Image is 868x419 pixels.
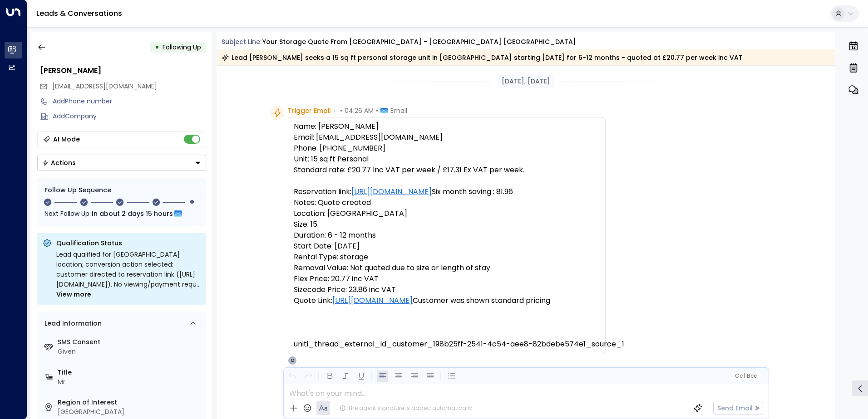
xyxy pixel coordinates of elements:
[53,135,80,144] div: AI Mode
[288,356,297,365] div: O
[332,295,413,306] a: [URL][DOMAIN_NAME]
[58,337,202,347] label: SMS Consent
[340,404,472,412] div: The agent signature is added automatically
[58,407,202,417] div: [GEOGRAPHIC_DATA]
[163,43,201,52] span: Following Up
[53,97,206,106] div: AddPhone number
[41,319,102,328] div: Lead Information
[44,209,199,219] div: Next Follow Up:
[56,239,201,248] p: Qualification Status
[58,368,202,377] label: Title
[53,112,206,121] div: AddCompany
[52,82,157,91] span: tmatthew987412365@gmail.com
[40,65,206,76] div: [PERSON_NAME]
[92,209,173,219] span: In about 2 days 15 hours
[58,347,202,356] div: Given
[333,106,335,115] span: •
[767,396,785,414] img: profile-logo.png
[42,159,76,167] div: Actions
[345,106,374,115] span: 04:26 AM
[222,37,261,46] span: Subject Line:
[302,370,314,382] button: Redo
[288,106,331,115] span: Trigger Email
[58,398,202,407] label: Region of Interest
[52,82,157,91] span: [EMAIL_ADDRESS][DOMAIN_NAME]
[36,8,122,19] a: Leads & Conversations
[498,75,554,88] div: [DATE], [DATE]
[744,373,745,379] span: |
[294,121,600,350] pre: Name: [PERSON_NAME] Email: [EMAIL_ADDRESS][DOMAIN_NAME] Phone: [PHONE_NUMBER] Unit: 15 sq ft Pers...
[58,377,202,387] div: Mr
[37,155,206,171] button: Actions
[731,372,760,380] button: Cc|Bcc
[286,370,298,382] button: Undo
[735,373,756,379] span: Cc Bcc
[56,249,201,299] div: Lead qualified for [GEOGRAPHIC_DATA] location; conversion action selected: customer directed to r...
[44,185,199,195] div: Follow Up Sequence
[222,53,743,62] div: Lead [PERSON_NAME] seeks a 15 sq ft personal storage unit in [GEOGRAPHIC_DATA] starting [DATE] fo...
[340,106,342,115] span: •
[37,155,206,171] div: Button group with a nested menu
[390,106,407,115] span: Email
[262,37,576,47] div: Your storage quote from [GEOGRAPHIC_DATA] - [GEOGRAPHIC_DATA] [GEOGRAPHIC_DATA]
[351,186,432,197] a: [URL][DOMAIN_NAME]
[376,106,378,115] span: •
[56,289,91,299] span: View more
[155,39,159,55] div: •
